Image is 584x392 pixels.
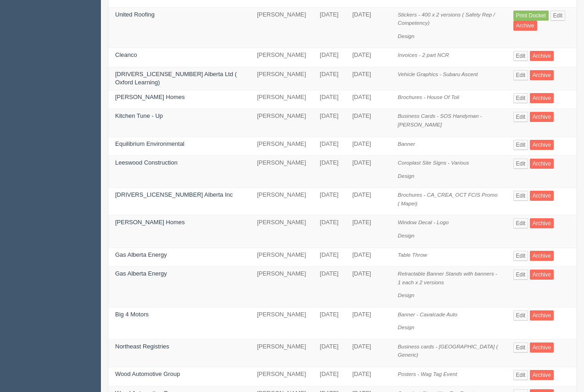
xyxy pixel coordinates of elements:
a: Archive [530,251,554,261]
td: [PERSON_NAME] [250,215,313,248]
a: [PERSON_NAME] Homes [115,94,185,100]
a: Archive [530,270,554,280]
td: [DATE] [345,90,391,109]
a: Edit [513,51,528,61]
a: Gas Alberta Energy [115,251,167,258]
a: Archive [530,93,554,103]
td: [DATE] [345,156,391,188]
td: [DATE] [345,109,391,137]
a: Northeast Registries [115,343,169,350]
a: United Roofing [115,11,155,18]
td: [DATE] [313,367,345,386]
td: [DATE] [313,7,345,48]
a: Edit [551,11,566,21]
td: [DATE] [345,248,391,267]
td: [DATE] [313,90,345,109]
td: [DATE] [313,156,345,188]
a: Edit [513,218,528,228]
i: Posters - Wag Tag Event [398,371,457,377]
td: [PERSON_NAME] [250,188,313,215]
td: [PERSON_NAME] [250,339,313,367]
i: Window Decal - Logo [398,219,449,225]
a: Edit [513,251,528,261]
td: [DATE] [313,137,345,156]
td: [DATE] [345,188,391,215]
a: Edit [513,270,528,280]
i: Design [398,292,414,298]
td: [DATE] [345,7,391,48]
td: [PERSON_NAME] [250,367,313,386]
td: [DATE] [313,267,345,308]
td: [DATE] [345,267,391,308]
i: Coroplast Site Signs - Various [398,160,469,166]
a: Archive [530,191,554,201]
a: Edit [513,112,528,122]
a: Equilibrium Environmental [115,140,184,147]
td: [DATE] [345,307,391,339]
a: Archive [530,112,554,122]
td: [PERSON_NAME] [250,48,313,67]
i: Business Cards - SOS Handyman - [PERSON_NAME] [398,113,482,127]
i: Design [398,33,414,39]
td: [DATE] [345,67,391,90]
td: [PERSON_NAME] [250,7,313,48]
td: [DATE] [313,109,345,137]
a: Archive [530,218,554,228]
a: Leeswood Construction [115,159,178,166]
a: Edit [513,342,528,353]
td: [DATE] [313,215,345,248]
i: Design [398,232,414,238]
td: [DATE] [313,48,345,67]
td: [PERSON_NAME] [250,67,313,90]
a: Big 4 Motors [115,311,149,318]
td: [DATE] [345,137,391,156]
i: Design [398,324,414,330]
td: [PERSON_NAME] [250,156,313,188]
i: Business cards - [GEOGRAPHIC_DATA] ( Generic) [398,343,498,358]
i: Design [398,173,414,179]
i: Banner [398,141,415,147]
a: Archive [530,159,554,169]
a: Archive [530,70,554,80]
a: Wood Automotive Group [115,370,180,377]
td: [DATE] [313,248,345,267]
a: Archive [530,140,554,150]
a: Archive [530,51,554,61]
td: [DATE] [313,67,345,90]
td: [DATE] [313,339,345,367]
a: [PERSON_NAME] Homes [115,219,185,226]
a: Edit [513,93,528,103]
a: Edit [513,191,528,201]
td: [PERSON_NAME] [250,109,313,137]
td: [DATE] [345,339,391,367]
a: Cleanco [115,51,137,58]
a: Edit [513,70,528,80]
i: Banner - Cavalcade Auto [398,311,457,317]
td: [DATE] [345,215,391,248]
a: Archive [530,342,554,353]
td: [PERSON_NAME] [250,267,313,308]
a: Kitchen Tune - Up [115,112,163,119]
i: Vehicle Graphics - Subaru Ascent [398,71,478,77]
i: Brochures - CA_CREA_OCT FCIS Promo ( Mapei) [398,192,498,206]
td: [DATE] [345,367,391,386]
td: [DATE] [313,188,345,215]
a: Edit [513,159,528,169]
a: Archive [530,310,554,320]
a: Gas Alberta Energy [115,270,167,277]
a: Archive [530,370,554,380]
td: [PERSON_NAME] [250,248,313,267]
td: [PERSON_NAME] [250,90,313,109]
td: [PERSON_NAME] [250,137,313,156]
td: [DATE] [345,48,391,67]
a: Edit [513,140,528,150]
td: [DATE] [313,307,345,339]
td: [PERSON_NAME] [250,307,313,339]
i: Brochures - House Of Toli [398,94,459,100]
a: [DRIVERS_LICENSE_NUMBER] Alberta Inc [115,191,233,198]
a: Edit [513,370,528,380]
i: Table Throw [398,252,427,258]
a: Edit [513,310,528,320]
i: Invoices - 2 part NCR [398,52,449,58]
a: Archive [513,21,537,31]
